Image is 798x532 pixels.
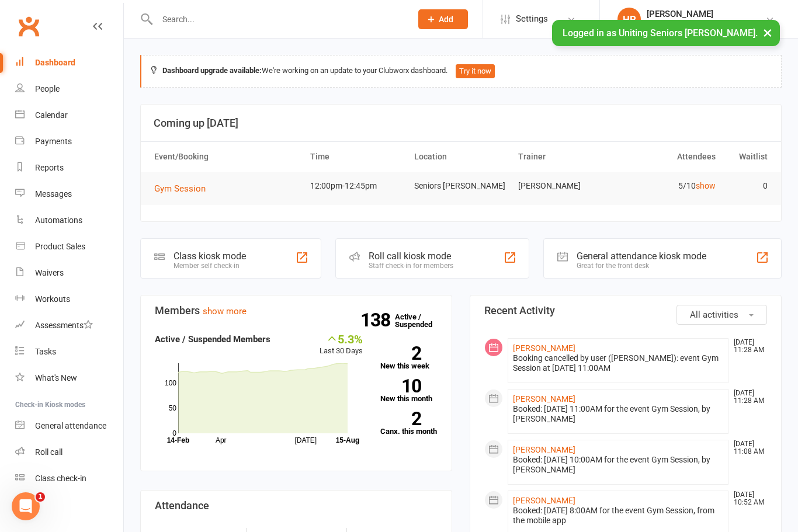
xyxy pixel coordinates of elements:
[35,163,64,172] div: Reports
[12,492,40,520] iframe: Intercom live chat
[305,142,409,172] th: Time
[617,8,641,31] div: HR
[563,27,758,39] span: Logged in as Uniting Seniors [PERSON_NAME].
[647,9,765,19] div: [PERSON_NAME]
[15,465,123,492] a: Class kiosk mode
[15,234,123,260] a: Product Sales
[380,410,421,427] strong: 2
[154,117,768,129] h3: Coming up [DATE]
[409,172,513,200] td: Seniors [PERSON_NAME]
[35,447,63,457] div: Roll call
[15,413,123,439] a: General attendance kiosk mode
[15,128,123,155] a: Payments
[203,306,247,317] a: show more
[728,440,766,455] time: [DATE] 11:08 AM
[174,251,246,262] div: Class kiosk mode
[418,9,468,29] button: Add
[174,262,246,270] div: Member self check-in
[35,110,68,120] div: Calendar
[35,84,60,93] div: People
[380,345,421,362] strong: 2
[513,496,575,505] a: [PERSON_NAME]
[305,172,409,200] td: 12:00pm-12:45pm
[15,286,123,312] a: Workouts
[15,102,123,128] a: Calendar
[513,506,723,526] div: Booked: [DATE] 8:00AM for the event Gym Session, from the mobile app
[35,294,70,304] div: Workouts
[728,339,766,354] time: [DATE] 11:28 AM
[380,346,438,370] a: 2New this week
[456,64,495,78] button: Try it now
[35,421,106,430] div: General attendance
[15,365,123,391] a: What's New
[484,305,767,317] h3: Recent Activity
[757,20,778,45] button: ×
[162,66,262,75] strong: Dashboard upgrade available:
[369,251,453,262] div: Roll call kiosk mode
[728,491,766,506] time: [DATE] 10:52 AM
[154,183,206,194] span: Gym Session
[513,343,575,353] a: [PERSON_NAME]
[513,142,617,172] th: Trainer
[15,155,123,181] a: Reports
[513,172,617,200] td: [PERSON_NAME]
[380,412,438,435] a: 2Canx. this month
[577,251,706,262] div: General attendance kiosk mode
[155,334,270,345] strong: Active / Suspended Members
[35,474,86,483] div: Class check-in
[513,394,575,404] a: [PERSON_NAME]
[14,12,43,41] a: Clubworx
[15,181,123,207] a: Messages
[513,353,723,373] div: Booking cancelled by user ([PERSON_NAME]): event Gym Session at [DATE] 11:00AM
[15,439,123,465] a: Roll call
[155,305,438,317] h3: Members
[409,142,513,172] th: Location
[676,305,767,325] button: All activities
[721,172,773,200] td: 0
[380,379,438,402] a: 10New this month
[513,445,575,454] a: [PERSON_NAME]
[647,19,765,30] div: Uniting Seniors [PERSON_NAME]
[35,347,56,356] div: Tasks
[15,76,123,102] a: People
[15,339,123,365] a: Tasks
[15,207,123,234] a: Automations
[36,492,45,502] span: 1
[15,50,123,76] a: Dashboard
[439,15,453,24] span: Add
[696,181,716,190] a: show
[15,260,123,286] a: Waivers
[728,390,766,405] time: [DATE] 11:28 AM
[155,500,438,512] h3: Attendance
[35,137,72,146] div: Payments
[140,55,782,88] div: We're working on an update to your Clubworx dashboard.
[577,262,706,270] div: Great for the front desk
[721,142,773,172] th: Waitlist
[35,58,75,67] div: Dashboard
[690,310,738,320] span: All activities
[513,404,723,424] div: Booked: [DATE] 11:00AM for the event Gym Session, by [PERSON_NAME]
[35,215,82,225] div: Automations
[617,142,721,172] th: Attendees
[320,332,363,357] div: Last 30 Days
[320,332,363,345] div: 5.3%
[617,172,721,200] td: 5/10
[15,312,123,339] a: Assessments
[35,373,77,383] div: What's New
[154,11,403,27] input: Search...
[35,321,93,330] div: Assessments
[149,142,305,172] th: Event/Booking
[516,6,548,32] span: Settings
[369,262,453,270] div: Staff check-in for members
[35,189,72,199] div: Messages
[395,304,446,337] a: 138Active / Suspended
[35,268,64,277] div: Waivers
[35,242,85,251] div: Product Sales
[380,377,421,395] strong: 10
[154,182,214,196] button: Gym Session
[360,311,395,329] strong: 138
[513,455,723,475] div: Booked: [DATE] 10:00AM for the event Gym Session, by [PERSON_NAME]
